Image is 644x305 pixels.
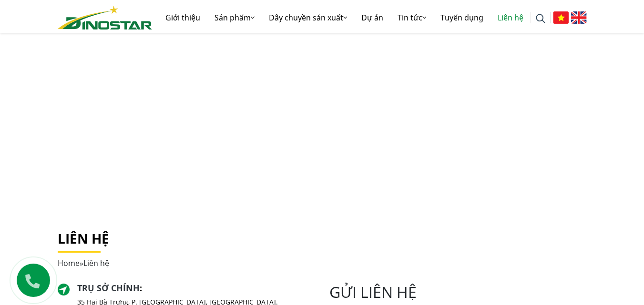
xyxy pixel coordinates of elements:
[553,11,569,24] img: Tiếng Việt
[58,284,70,296] img: directer
[158,2,207,33] a: Giới thiệu
[536,14,545,23] img: search
[77,282,140,294] a: Trụ sở chính
[262,2,354,33] a: Dây chuyền sản xuất
[354,2,390,33] a: Dự án
[77,283,315,294] h2: :
[571,11,587,24] img: English
[390,2,433,33] a: Tin tức
[58,258,80,268] a: Home
[207,2,262,33] a: Sản phẩm
[58,231,587,247] h1: Liên hệ
[58,258,109,268] span: »
[329,283,587,301] h2: gửi liên hệ
[58,6,152,30] img: logo
[433,2,491,33] a: Tuyển dụng
[83,258,109,268] span: Liên hệ
[491,2,531,33] a: Liên hệ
